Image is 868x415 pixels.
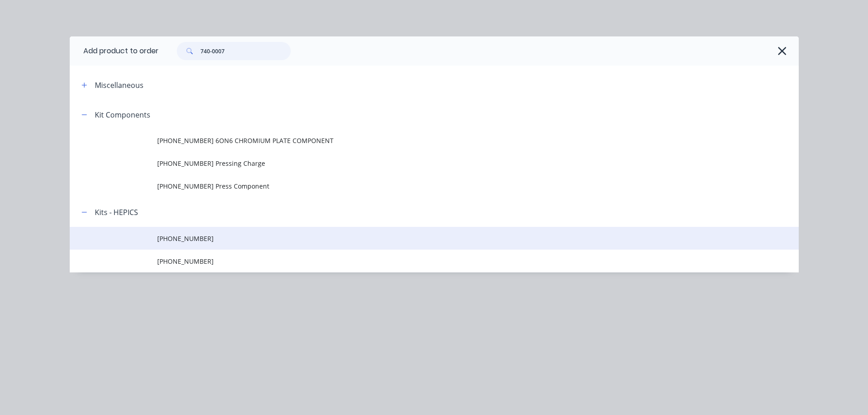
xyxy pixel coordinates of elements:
span: [PHONE_NUMBER] Pressing Charge [157,159,670,168]
input: Search... [200,42,291,60]
div: Add product to order [70,36,159,66]
span: [PHONE_NUMBER] [157,234,670,243]
div: Kits - HEPICS [95,207,138,218]
div: Miscellaneous [95,80,144,91]
span: [PHONE_NUMBER] Press Component [157,181,670,191]
span: [PHONE_NUMBER] [157,256,670,266]
div: Kit Components [95,109,150,120]
span: [PHONE_NUMBER] 6ON6 CHROMIUM PLATE COMPONENT [157,136,670,145]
